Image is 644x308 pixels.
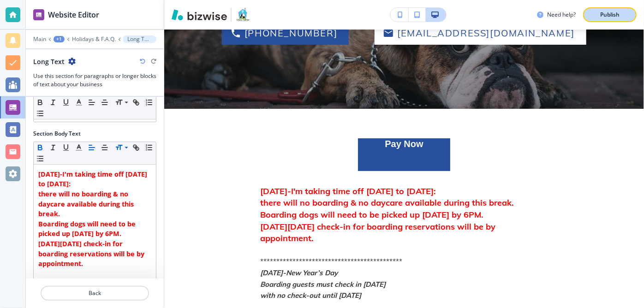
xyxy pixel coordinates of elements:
[33,9,44,20] img: editor icon
[222,22,349,45] a: [PHONE_NUMBER]
[33,72,156,89] h3: Use this section for paragraphs or longer blocks of text about your business
[244,26,337,41] p: [PHONE_NUMBER]
[260,268,338,277] em: [DATE]-New Year’s Day
[38,219,137,238] strong: Boarding dogs will need to be picked up [DATE] by 6PM.
[260,186,436,196] strong: [DATE]-I'm taking time off [DATE] to [DATE]:
[260,291,361,300] em: with no check-out until [DATE]
[54,36,65,42] button: +1
[547,11,576,19] h3: Need help?
[375,22,586,45] a: [EMAIL_ADDRESS][DOMAIN_NAME]
[33,36,46,42] button: Main
[127,36,152,42] p: Long Text
[38,190,136,218] strong: there will no boarding & no daycare available during this break.
[172,9,227,20] img: Bizwise Logo
[260,280,386,289] em: Boarding guests must check in [DATE]
[235,7,251,22] img: Your Logo
[33,130,81,138] h2: Section Body Text
[222,22,349,45] div: (360) 943-2275
[583,7,637,22] button: Publish
[260,221,498,244] strong: [DATE][DATE] check-in for boarding reservations will be by appointment.
[260,209,483,220] strong: Boarding dogs will need to be picked up [DATE] by 6PM.
[33,57,65,66] h2: Long Text
[38,239,146,268] strong: [DATE][DATE] check-in for boarding reservations will be by appointment.
[38,170,149,189] strong: [DATE]-I'm taking time off [DATE] to [DATE]:
[375,22,586,45] div: classydogs@fastmail.com
[72,36,116,42] button: Holidays & F.A.Q.
[358,138,450,171] button: Pay Now
[260,197,514,208] strong: there will no boarding & no daycare available during this break.
[41,286,149,301] button: Back
[600,11,620,19] p: Publish
[123,36,156,43] button: Long Text
[397,26,575,41] p: [EMAIL_ADDRESS][DOMAIN_NAME]
[48,9,99,20] h2: Website Editor
[42,289,148,297] p: Back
